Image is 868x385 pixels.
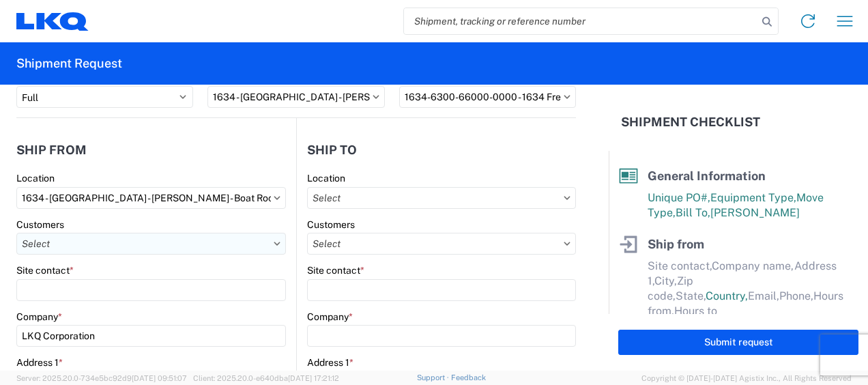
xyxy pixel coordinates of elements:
h2: Shipment Request [16,55,122,72]
label: Customers [307,218,355,231]
label: Customers [16,218,64,231]
input: Shipment, tracking or reference number [404,8,757,34]
label: Location [16,172,55,184]
input: Select [16,187,286,209]
input: Select [307,233,576,255]
span: Unique PO#, [648,191,710,204]
span: [DATE] 09:51:07 [132,374,187,382]
span: [PERSON_NAME] [710,206,800,219]
label: Address 1 [307,356,353,369]
h2: Ship to [307,143,357,157]
span: Site contact, [648,259,712,272]
span: Client: 2025.20.0-e640dba [193,374,339,382]
span: City, [654,274,677,287]
span: Equipment Type, [710,191,796,204]
span: Server: 2025.20.0-734e5bc92d9 [16,374,187,382]
span: State, [676,289,706,302]
label: Site contact [307,264,364,276]
span: Company name, [712,259,794,272]
span: General Information [648,169,766,183]
label: Address 1 [16,356,63,369]
span: Bill To, [676,206,710,219]
span: Hours to [674,304,717,317]
input: Select [307,187,576,209]
label: Location [307,172,345,184]
span: [DATE] 17:21:12 [288,374,339,382]
label: Site contact [16,264,74,276]
h2: Ship from [16,143,87,157]
label: Company [307,311,353,323]
span: Ship from [648,237,704,251]
span: Copyright © [DATE]-[DATE] Agistix Inc., All Rights Reserved [641,372,852,384]
h2: Shipment Checklist [621,114,760,130]
input: Select [207,86,384,108]
button: Submit request [618,330,858,355]
span: Country, [706,289,748,302]
span: Email, [748,289,779,302]
input: Select [399,86,576,108]
span: Phone, [779,289,813,302]
input: Select [16,233,286,255]
label: Company [16,311,62,323]
a: Support [417,373,451,382]
a: Feedback [451,373,486,382]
